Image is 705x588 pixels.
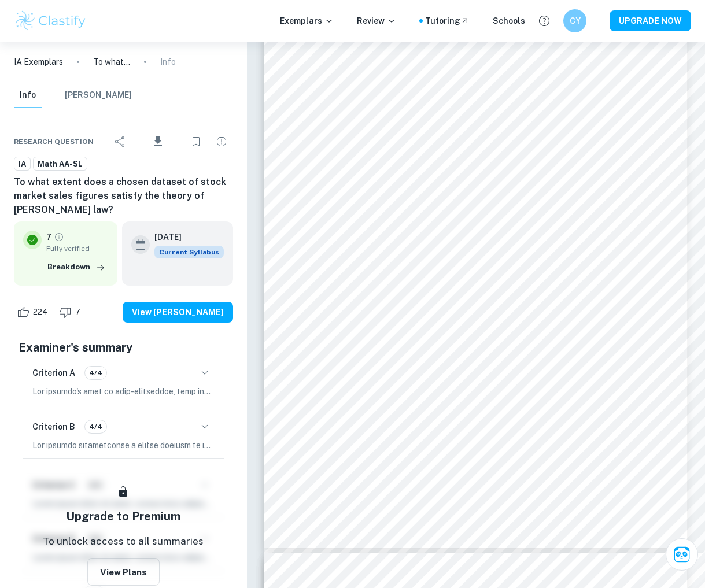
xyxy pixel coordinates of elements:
h6: [DATE] [154,231,215,243]
a: IA Exemplars [14,56,63,68]
div: This exemplar is based on the current syllabus. Feel free to refer to it for inspiration/ideas wh... [154,246,224,258]
span: Research question [14,136,94,147]
a: Tutoring [425,14,470,27]
span: Math AA-SL [34,158,87,170]
button: UPGRADE NOW [610,10,691,31]
span: 4/4 [85,421,106,432]
div: Like [14,303,54,321]
button: Ask Clai [666,538,698,571]
a: Schools [493,14,525,27]
span: IA [14,158,30,170]
h5: Examiner's summary [19,339,228,356]
h6: To what extent does a chosen dataset of stock market sales figures satisfy the theory of [PERSON_... [14,175,233,217]
h6: CY [569,14,582,27]
p: To what extent does a chosen dataset of stock market sales figures satisfy the theory of [PERSON_... [93,56,130,68]
p: Exemplars [280,14,334,27]
span: 4/4 [85,368,106,378]
span: Current Syllabus [154,246,224,258]
p: Lor ipsumdo sitametconse a elitse doeiusm te incidid utlaboreetdo magnaali, enimadm, ven quisnost... [32,439,215,452]
button: View [PERSON_NAME] [123,302,233,323]
a: Math AA-SL [33,157,87,171]
span: 224 [27,306,54,318]
h5: Upgrade to Premium [66,508,180,525]
div: Share [109,130,132,153]
div: Dislike [56,303,87,321]
a: IA [14,157,31,171]
h6: Criterion A [32,367,75,379]
span: Fully verified [46,243,108,254]
p: To unlock access to all summaries [43,534,204,549]
button: Breakdown [45,258,108,276]
p: Info [160,56,176,68]
button: Info [14,83,42,108]
p: 7 [46,231,51,243]
p: Lor ipsumdo's amet co adip-elitseddoe, temp incid utlabore etdolorem aliquaenimad, mini, ven quis... [32,385,215,398]
h6: Criterion B [32,420,75,433]
button: Help and Feedback [534,11,554,31]
button: CY [563,9,586,32]
div: Download [134,127,182,157]
img: Clastify logo [14,9,87,32]
div: Report issue [210,130,233,153]
div: Bookmark [184,130,208,153]
button: [PERSON_NAME] [65,83,132,108]
p: Review [357,14,396,27]
a: Grade fully verified [54,232,64,242]
span: 7 [69,306,87,318]
button: View Plans [87,558,160,586]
